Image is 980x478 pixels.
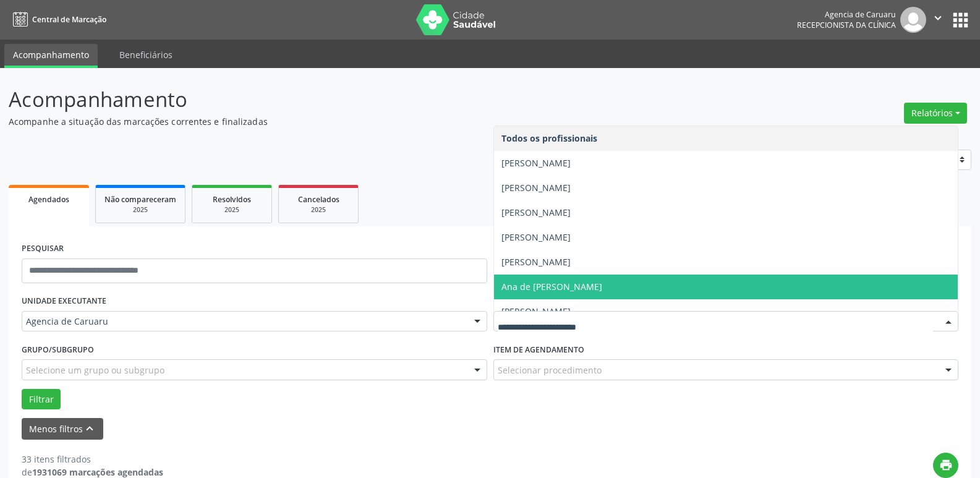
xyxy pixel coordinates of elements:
[933,453,958,478] button: print
[9,84,683,115] p: Acompanhamento
[493,340,584,359] label: Item de agendamento
[4,44,98,68] a: Acompanhamento
[22,340,94,359] label: Grupo/Subgrupo
[501,182,571,194] span: [PERSON_NAME]
[83,422,96,435] i: keyboard_arrow_up
[900,7,926,33] img: img
[32,14,106,25] span: Central de Marcação
[22,239,64,258] label: PESQUISAR
[926,7,950,33] button: 
[498,364,602,377] span: Selecionar procedimento
[501,157,571,169] span: [PERSON_NAME]
[28,194,69,205] span: Agendados
[501,281,602,292] span: Ana de [PERSON_NAME]
[201,205,263,215] div: 2025
[288,205,349,215] div: 2025
[22,292,106,311] label: UNIDADE EXECUTANTE
[950,9,971,31] button: apps
[501,132,597,144] span: Todos os profissionais
[26,315,462,328] span: Agencia de Caruaru
[22,418,103,440] button: Menos filtroskeyboard_arrow_up
[501,231,571,243] span: [PERSON_NAME]
[797,9,896,20] div: Agencia de Caruaru
[32,466,163,478] strong: 1931069 marcações agendadas
[501,207,571,218] span: [PERSON_NAME]
[501,256,571,268] span: [PERSON_NAME]
[931,11,945,25] i: 
[797,20,896,30] span: Recepcionista da clínica
[939,458,953,472] i: print
[904,103,967,124] button: Relatórios
[213,194,251,205] span: Resolvidos
[9,115,683,128] p: Acompanhe a situação das marcações correntes e finalizadas
[104,205,176,215] div: 2025
[298,194,339,205] span: Cancelados
[111,44,181,66] a: Beneficiários
[22,389,61,410] button: Filtrar
[501,305,571,317] span: [PERSON_NAME]
[26,364,164,377] span: Selecione um grupo ou subgrupo
[9,9,106,30] a: Central de Marcação
[22,453,163,466] div: 33 itens filtrados
[104,194,176,205] span: Não compareceram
